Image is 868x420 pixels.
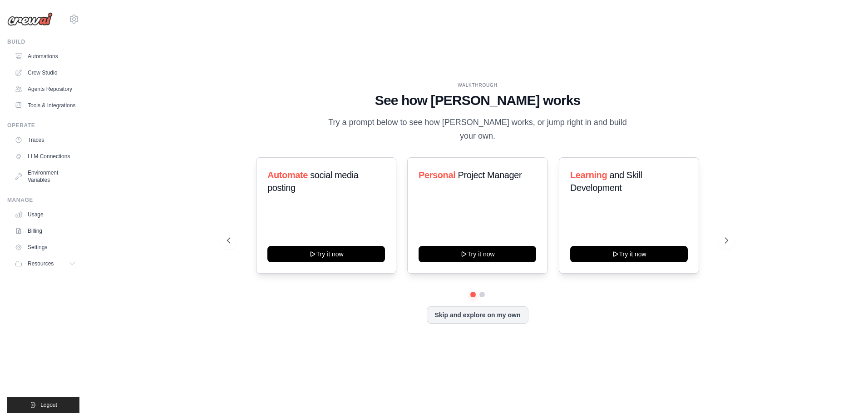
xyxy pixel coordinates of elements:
span: Resources [28,260,54,267]
span: Learning [570,170,607,180]
a: LLM Connections [11,149,79,164]
span: and Skill Development [570,170,642,193]
h1: See how [PERSON_NAME] works [227,92,728,109]
div: WALKTHROUGH [227,82,728,89]
span: Logout [40,401,57,409]
a: Tools & Integrations [11,98,79,113]
button: Resources [11,256,79,271]
button: Try it now [570,246,688,262]
a: Usage [11,207,79,222]
a: Settings [11,240,79,255]
div: Manage [7,196,79,204]
a: Billing [11,224,79,238]
p: Try a prompt below to see how [PERSON_NAME] works, or jump right in and build your own. [325,116,630,143]
button: Logout [7,397,79,413]
button: Try it now [419,246,536,262]
div: Build [7,38,79,45]
img: Logo [7,12,53,26]
div: Operate [7,122,79,129]
span: Personal [419,170,455,180]
a: Traces [11,133,79,147]
a: Agents Repository [11,82,79,96]
span: Project Manager [458,170,522,180]
button: Try it now [267,246,385,262]
button: Skip and explore on my own [427,306,528,324]
span: social media posting [267,170,359,193]
a: Automations [11,49,79,64]
span: Automate [267,170,308,180]
a: Environment Variables [11,165,79,187]
a: Crew Studio [11,65,79,80]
